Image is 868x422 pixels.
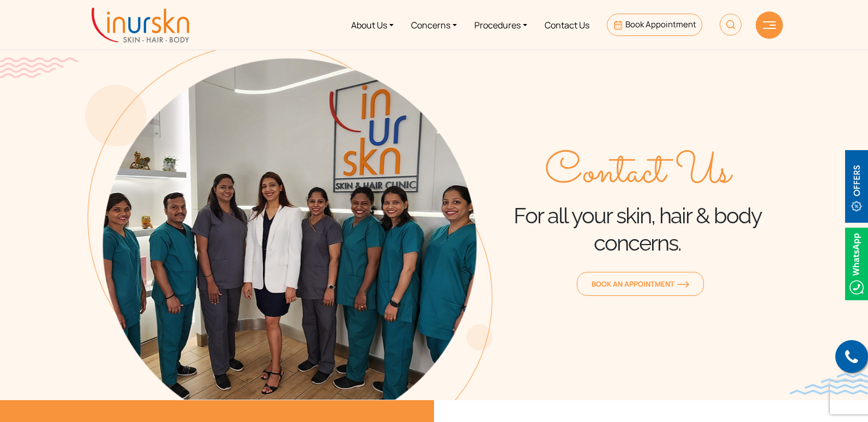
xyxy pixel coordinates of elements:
span: Book Appointment [625,19,696,30]
a: Procedures [466,4,536,45]
img: hamLine.svg [763,21,776,29]
img: HeaderSearch [720,14,742,35]
a: Book an Appointmentorange-arrow [577,272,704,296]
a: Book Appointment [607,14,702,36]
span: Book an Appointment [592,279,689,289]
span: Contact Us [545,148,731,198]
div: For all your skin, hair & body concerns. [492,148,783,257]
img: bluewave [789,373,868,395]
a: About Us [342,4,402,45]
a: Whatsappicon [845,257,868,269]
a: Concerns [402,4,466,45]
img: inurskn-logo [92,8,189,43]
img: offerBt [845,150,868,223]
img: Whatsappicon [845,228,868,300]
img: orange-arrow [677,281,689,288]
img: about-the-team-img [85,44,492,400]
a: Contact Us [536,4,598,45]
